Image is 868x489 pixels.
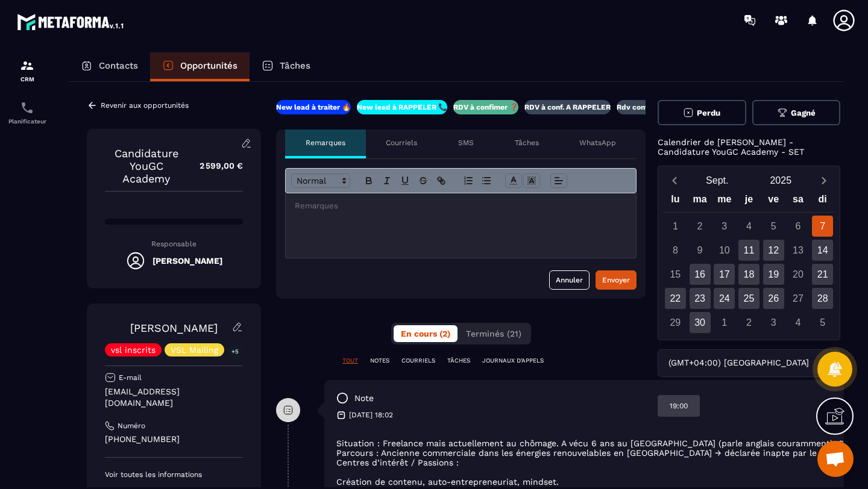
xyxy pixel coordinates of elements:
[665,357,811,370] span: (GMT+04:00) [GEOGRAPHIC_DATA]
[812,288,833,309] div: 28
[738,288,759,309] div: 25
[812,240,833,261] div: 14
[153,256,222,266] h5: [PERSON_NAME]
[386,138,417,148] p: Courriels
[105,470,243,479] p: Voir toutes les informations
[658,137,840,157] p: Calendrier de [PERSON_NAME] - Candidature YouGC Academy - SET
[665,312,686,333] div: 29
[663,191,688,212] div: lu
[690,264,711,285] div: 16
[714,240,735,261] div: 10
[812,216,833,237] div: 7
[20,101,34,115] img: scheduler
[763,240,784,261] div: 12
[349,410,393,420] p: [DATE] 18:02
[3,49,51,92] a: formationformationCRM
[714,288,735,309] div: 24
[665,288,686,309] div: 22
[69,52,150,81] a: Contacts
[811,357,820,370] input: Search for option
[690,240,711,261] div: 9
[787,216,808,237] div: 6
[401,357,435,365] p: COURRIELS
[712,191,737,212] div: me
[105,240,243,248] p: Responsable
[401,329,450,338] span: En cours (2)
[787,264,808,285] div: 20
[688,191,712,212] div: ma
[130,322,218,334] a: [PERSON_NAME]
[524,102,611,112] p: RDV à conf. A RAPPELER
[171,346,218,354] p: VSL Mailing
[737,191,761,212] div: je
[3,92,51,134] a: schedulerschedulerPlanificateur
[453,102,518,112] p: RDV à confimer ❓
[812,312,833,333] div: 5
[17,11,125,33] img: logo
[761,191,786,212] div: ve
[276,102,351,112] p: New lead à traiter 🔥
[663,216,835,333] div: Calendar days
[119,373,142,382] p: E-mail
[786,191,811,212] div: sa
[549,270,590,290] button: Annuler
[515,138,539,148] p: Tâches
[658,100,746,125] button: Perdu
[111,346,156,354] p: vsl inscrits
[20,58,34,73] img: formation
[180,60,237,71] p: Opportunités
[150,52,250,81] a: Opportunités
[738,312,759,333] div: 2
[697,108,720,117] span: Perdu
[458,138,474,148] p: SMS
[99,60,138,71] p: Contacts
[738,264,759,285] div: 18
[817,441,854,477] div: Ouvrir le chat
[665,264,686,285] div: 15
[714,264,735,285] div: 17
[787,240,808,261] div: 13
[227,345,243,358] p: +5
[749,170,813,191] button: Open years overlay
[105,147,187,185] p: Candidature YouGC Academy
[812,264,833,285] div: 21
[354,393,374,404] p: note
[466,329,521,338] span: Terminés (21)
[665,216,686,237] div: 1
[482,357,544,365] p: JOURNAUX D'APPELS
[690,288,711,309] div: 23
[813,172,835,188] button: Next month
[250,52,322,81] a: Tâches
[690,216,711,237] div: 2
[763,216,784,237] div: 5
[447,357,470,365] p: TÂCHES
[394,325,458,342] button: En cours (2)
[101,101,189,110] p: Revenir aux opportunités
[3,118,51,125] p: Planificateur
[187,154,243,178] p: 2 599,00 €
[738,240,759,261] div: 11
[579,138,616,148] p: WhatsApp
[602,274,630,286] div: Envoyer
[663,191,835,333] div: Calendar wrapper
[3,76,51,83] p: CRM
[663,172,685,188] button: Previous month
[370,357,389,365] p: NOTES
[685,170,749,191] button: Open months overlay
[763,288,784,309] div: 26
[105,434,243,445] p: [PHONE_NUMBER]
[658,349,840,377] div: Search for option
[280,60,310,71] p: Tâches
[670,401,688,411] p: 19:00
[617,102,675,112] p: Rdv confirmé ✅
[342,357,358,365] p: TOUT
[763,312,784,333] div: 3
[357,102,447,112] p: New lead à RAPPELER 📞
[714,216,735,237] div: 3
[714,312,735,333] div: 1
[791,108,816,117] span: Gagné
[690,312,711,333] div: 30
[118,421,145,431] p: Numéro
[596,270,637,290] button: Envoyer
[763,264,784,285] div: 19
